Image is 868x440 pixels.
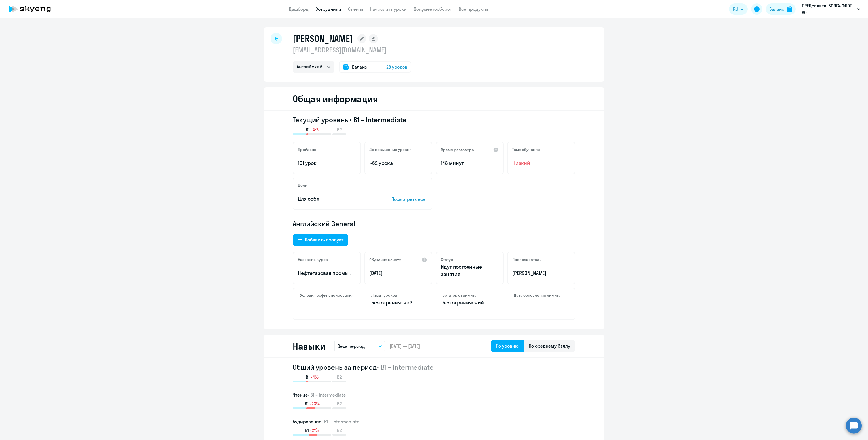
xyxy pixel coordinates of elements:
h5: Обучение начато [369,257,401,262]
h5: Название курса [298,257,328,262]
span: RU [733,6,738,12]
span: • B1 – Intermediate [321,419,359,424]
h4: Лимит уроков [371,293,425,298]
a: Документооборот [414,6,452,12]
span: B2 [337,401,342,407]
p: [PERSON_NAME] [512,270,570,277]
h5: Темп обучения [512,147,540,152]
h5: Статус [441,257,453,262]
h3: Текущий уровень • B1 – Intermediate [293,115,575,124]
span: B1 [306,127,310,133]
span: • B1 – Intermediate [377,363,434,371]
span: Английский General [293,219,355,228]
p: – [300,299,354,306]
h2: Навыки [293,340,325,352]
a: Начислить уроки [370,6,407,12]
a: Дашборд [289,6,309,12]
p: Без ограничений [371,299,425,306]
p: Для себя [298,195,374,203]
h5: До повышения уровня [369,147,412,152]
span: B2 [337,127,342,133]
div: Баланс [769,6,784,12]
span: -4% [311,374,319,380]
a: Сотрудники [315,6,341,12]
p: – [514,299,568,306]
h2: Общий уровень за период [293,363,575,372]
p: Весь период [338,343,365,350]
h3: Аудирование [293,418,575,425]
span: -23% [310,401,320,407]
img: balance [787,6,792,12]
h4: Дата обновления лимита [514,293,568,298]
p: Без ограничений [443,299,497,306]
span: B1 [305,401,309,407]
span: -4% [311,127,319,133]
span: Баланс [352,64,367,70]
span: Низкий [512,159,570,167]
button: Балансbalance [766,3,796,15]
span: B1 [306,374,310,380]
h5: Преподаватель [512,257,541,262]
p: 101 урок [298,159,356,167]
p: [DATE] [369,270,427,277]
h3: Чтение [293,391,575,398]
p: ПРЕДоплата, ВОЛГА-ФЛОТ, АО [802,2,855,16]
button: Весь период [334,341,385,351]
button: ПРЕДоплата, ВОЛГА-ФЛОТ, АО [799,2,863,16]
a: Отчеты [348,6,363,12]
p: ~62 урока [369,159,427,167]
h1: [PERSON_NAME] [293,33,353,44]
p: Идут постоянные занятия [441,263,499,278]
h5: Время разговора [441,147,474,152]
p: Нефтегазовая промышленность [298,270,356,277]
a: Все продукты [459,6,488,12]
button: RU [729,3,748,15]
h5: Цели [298,183,307,188]
span: [DATE] — [DATE] [390,343,420,349]
span: -21% [310,427,319,433]
p: [EMAIL_ADDRESS][DOMAIN_NAME] [293,45,411,54]
h4: Условия софинансирования [300,293,354,298]
div: По уровню [496,342,519,349]
span: B2 [337,427,342,433]
h5: Пройдено [298,147,316,152]
span: 28 уроков [386,64,407,70]
p: Посмотреть все [391,196,427,203]
h2: Общая информация [293,93,378,104]
span: • B1 – Intermediate [308,392,346,398]
p: 148 минут [441,159,499,167]
button: Добавить продукт [293,234,348,246]
span: B1 [305,427,309,433]
div: По среднему баллу [529,342,570,349]
span: B2 [337,374,342,380]
h4: Остаток от лимита [443,293,497,298]
div: Добавить продукт [305,236,343,243]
